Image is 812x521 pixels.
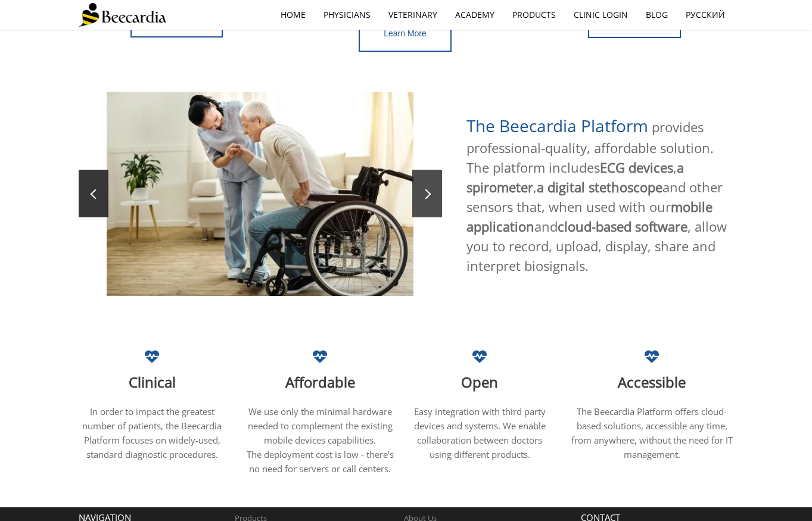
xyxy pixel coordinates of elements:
span: mobile application [466,198,713,235]
span: Easy integration with third party devices and systems. We enable collaboration between doctors us... [414,405,546,460]
span: Accessible [618,372,686,392]
span: In order to impact the greatest number of patients, the Beecardia Platform focuses on widely-used... [82,405,222,460]
span: Clinical [129,372,176,392]
span: Affordable [285,372,355,392]
a: Learn More [359,15,452,52]
a: Blog [637,1,677,29]
span: ECG devices [600,158,673,176]
a: Physicians [315,1,379,29]
span: The Beecardia Platform [466,114,648,137]
span: Open [461,372,498,392]
span: a digital stethoscope [537,178,662,196]
span: We use only the minimal hardware needed to complement the existing mobile devices capabilities. [248,405,393,446]
span: The deployment cost is low - there’s no need for servers or call centers. [247,448,394,475]
img: Beecardia [79,3,166,27]
span: Learn More [384,29,427,38]
a: home [272,1,315,29]
a: Products [503,1,565,29]
span: cloud-based software [558,217,687,235]
span: The Beecardia Platform offers cloud-based solutions, accessible any time, from anywhere, without ... [571,405,733,460]
a: Русский [677,1,734,29]
span: a spirometer [466,158,684,196]
a: Veterinary [379,1,446,29]
span: provides professional-quality, affordable solution. The platform includes , , and other sensors t... [466,118,727,274]
a: Academy [446,1,503,29]
a: Clinic Login [565,1,637,29]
